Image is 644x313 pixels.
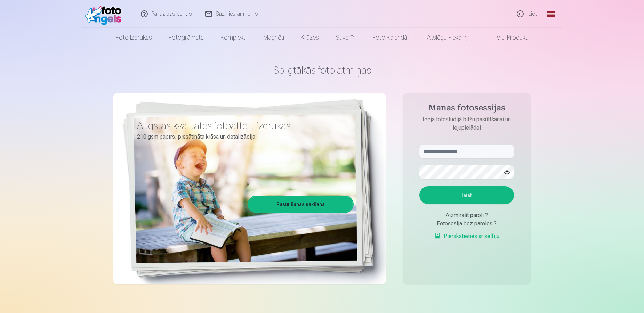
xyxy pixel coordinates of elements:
[434,232,499,240] a: Pierakstieties ar selfiju
[85,3,125,25] img: /fa1
[419,28,477,47] a: Atslēgu piekariņi
[249,197,353,212] a: Pasūtīšanas sākšana
[113,64,531,76] h1: Spilgtākās foto atmiņas
[160,28,212,47] a: Fotogrāmata
[412,115,521,132] p: Ieeja fotostudijā bilžu pasūtīšanai un lejupielādei
[137,132,348,142] p: 210 gsm papīrs, piesātināta krāsa un detalizācija
[292,28,327,47] a: Krūzes
[419,186,514,204] button: Ieiet
[419,211,514,220] div: Aizmirsāt paroli ?
[412,103,521,115] h4: Manas fotosessijas
[255,28,292,47] a: Magnēti
[327,28,364,47] a: Suvenīri
[419,220,514,228] div: Fotosesija bez paroles ?
[212,28,255,47] a: Komplekti
[477,28,537,47] a: Visi produkti
[107,28,160,47] a: Foto izdrukas
[364,28,419,47] a: Foto kalendāri
[137,120,348,132] h3: Augstas kvalitātes fotoattēlu izdrukas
